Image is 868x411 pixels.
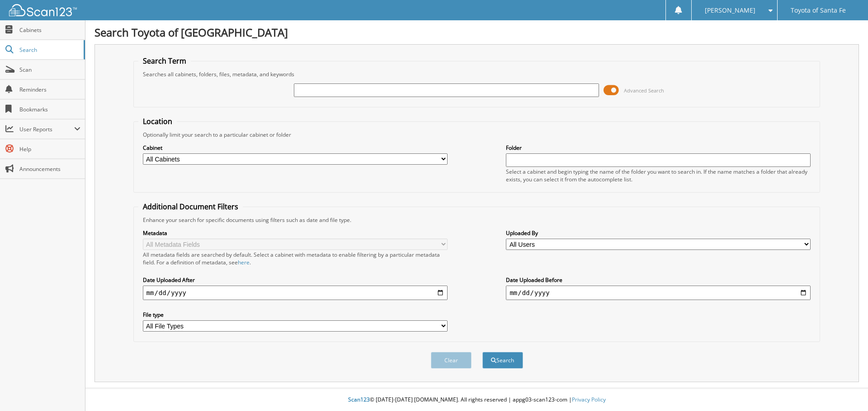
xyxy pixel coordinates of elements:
label: Metadata [143,229,448,237]
h1: Search Toyota of [GEOGRAPHIC_DATA] [94,25,859,40]
label: File type [143,311,448,319]
span: Bookmarks [19,106,80,113]
span: Scan123 [348,396,370,403]
span: Search [19,46,79,54]
label: Folder [506,144,811,152]
input: start [143,286,448,300]
legend: Additional Document Filters [138,202,243,212]
div: Optionally limit your search to a particular cabinet or folder [138,131,816,139]
img: scan123-logo-white.svg [9,4,77,16]
span: Announcements [19,165,80,173]
iframe: Chat Widget [823,368,868,411]
button: Search [482,352,523,369]
span: Scan [19,66,80,74]
a: Privacy Policy [572,396,606,403]
div: Select a cabinet and begin typing the name of the folder you want to search in. If the name match... [506,168,811,183]
span: [PERSON_NAME] [705,8,755,13]
span: Advanced Search [624,87,664,94]
label: Cabinet [143,144,448,152]
span: Help [19,145,80,153]
div: All metadata fields are searched by default. Select a cabinet with metadata to enable filtering b... [143,251,448,266]
input: end [506,286,811,300]
span: Cabinets [19,26,80,34]
legend: Search Term [138,56,191,66]
span: User Reports [19,125,74,133]
span: Toyota of Santa Fe [791,8,846,13]
legend: Location [138,116,177,126]
label: Date Uploaded After [143,276,448,284]
button: Clear [431,352,472,369]
label: Date Uploaded Before [506,276,811,284]
span: Reminders [19,86,80,93]
div: © [DATE]-[DATE] [DOMAIN_NAME]. All rights reserved | appg03-scan123-com | [85,389,868,411]
label: Uploaded By [506,229,811,237]
div: Searches all cabinets, folders, files, metadata, and keywords [138,70,816,78]
a: here [238,259,250,266]
div: Enhance your search for specific documents using filters such as date and file type. [138,216,816,224]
